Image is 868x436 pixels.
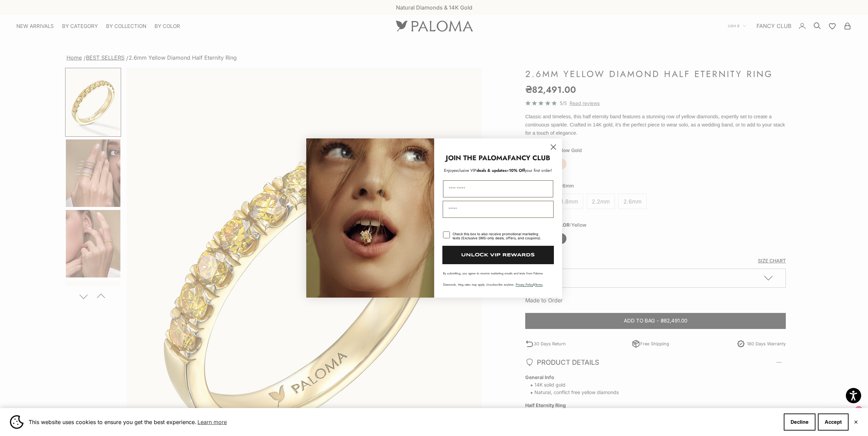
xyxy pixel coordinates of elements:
span: & . [516,282,544,287]
button: UNLOCK VIP REWARDS [442,246,554,264]
button: Close [854,420,858,424]
img: Cookie banner [10,415,24,429]
input: Email [443,201,554,218]
img: Loading... [306,138,434,298]
button: Decline [784,414,815,431]
span: + your first order! [506,167,552,174]
a: Terms [535,282,543,287]
span: exclusive VIP [454,167,476,174]
button: Close dialog [547,141,559,153]
a: Privacy Policy [516,282,533,287]
strong: FANCY CLUB [507,153,550,163]
a: Learn more [196,417,228,427]
span: Enjoy [444,167,454,174]
strong: JOIN THE PALOMA [446,153,507,163]
span: 10% Off [509,167,525,174]
button: Accept [818,414,849,431]
span: deals & updates [454,167,506,174]
span: This website uses cookies to ensure you get the best experience. [29,417,778,427]
input: First Name [443,180,553,197]
div: Check this box to also receive promotional marketing texts (Exclusive SMS-only deals, offers, and... [453,232,545,240]
p: By submitting, you agree to receive marketing emails and texts from Paloma Diamonds. Msg rates ma... [443,271,553,287]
